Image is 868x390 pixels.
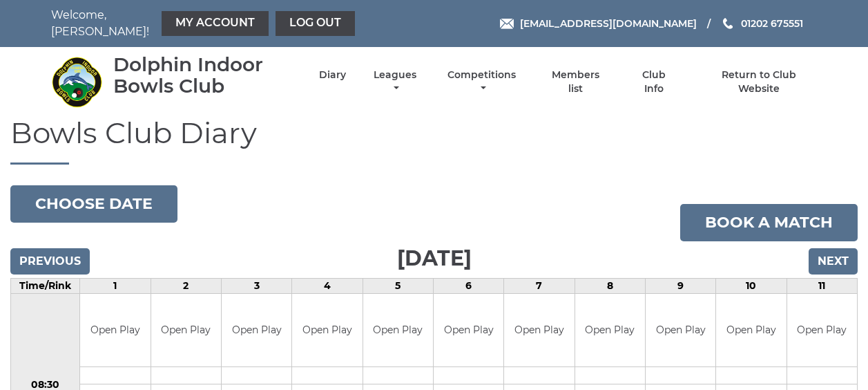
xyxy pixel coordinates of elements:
[10,248,90,275] input: Previous
[787,294,857,366] td: Open Play
[433,279,503,294] td: 6
[113,54,295,97] div: Dolphin Indoor Bowls Club
[151,294,221,366] td: Open Play
[646,294,715,366] td: Open Play
[500,19,514,29] img: Email
[723,18,733,29] img: Phone us
[645,279,715,294] td: 9
[741,17,803,30] span: 01202 675551
[680,204,858,241] a: Book a match
[543,68,607,95] a: Members list
[319,68,346,82] a: Diary
[276,11,355,36] a: Log out
[51,7,358,40] nav: Welcome, [PERSON_NAME]!
[222,294,291,366] td: Open Play
[632,68,677,95] a: Club Info
[504,294,574,366] td: Open Play
[787,279,857,294] td: 11
[445,68,520,95] a: Competitions
[504,279,575,294] td: 7
[51,56,103,108] img: Dolphin Indoor Bowls Club
[700,68,817,95] a: Return to Club Website
[520,17,697,30] span: [EMAIL_ADDRESS][DOMAIN_NAME]
[434,294,503,366] td: Open Play
[80,279,151,294] td: 1
[292,279,363,294] td: 4
[80,294,150,366] td: Open Play
[151,279,221,294] td: 2
[10,117,858,165] h1: Bowls Club Diary
[716,294,786,366] td: Open Play
[575,294,645,366] td: Open Play
[721,16,803,31] a: Phone us 01202 675551
[162,11,269,36] a: My Account
[809,248,858,275] input: Next
[370,68,420,95] a: Leagues
[575,279,645,294] td: 8
[363,279,433,294] td: 5
[221,279,291,294] td: 3
[10,185,177,223] button: Choose date
[500,16,697,31] a: Email [EMAIL_ADDRESS][DOMAIN_NAME]
[292,294,362,366] td: Open Play
[363,294,433,366] td: Open Play
[716,279,787,294] td: 10
[11,279,80,294] td: Time/Rink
